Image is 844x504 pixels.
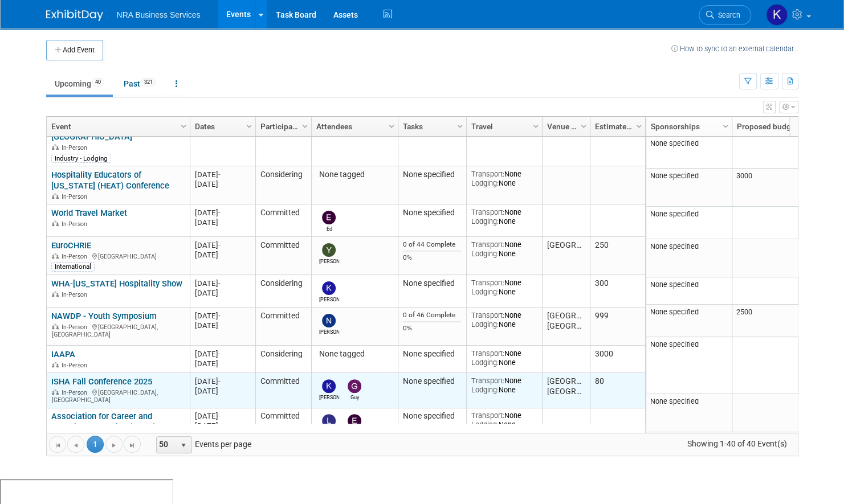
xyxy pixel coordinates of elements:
span: Lodging: [471,288,499,296]
a: NAWDP - Youth Symposium [51,311,157,321]
a: Event [51,117,182,136]
div: None None [471,170,537,188]
div: [DATE] [195,208,250,218]
div: 0% [403,324,461,333]
img: Kay Allen [322,379,336,393]
div: 0 of 44 Complete [403,240,461,249]
img: ExhibitDay [46,10,103,21]
td: Committed [255,107,311,167]
span: Search [714,11,740,19]
div: None None [471,376,537,395]
td: Committed [255,204,311,237]
a: Go to the next page [105,436,123,453]
a: Column Settings [529,117,542,134]
span: Column Settings [721,122,730,131]
span: - [218,208,221,217]
div: [DATE] [195,359,250,368]
a: Hospitality Educators of [US_STATE] (HEAT) Conference [51,170,169,191]
span: Transport: [471,170,504,178]
span: In-Person [62,144,91,151]
div: Guy Weaver [345,393,365,401]
td: Committed [255,408,311,465]
span: Lodging: [471,358,499,367]
span: None specified [650,171,699,180]
div: None None [471,349,537,367]
span: None specified [650,397,699,405]
a: Column Settings [243,117,255,134]
img: Guy Weaver [348,379,361,393]
span: None specified [650,308,699,316]
span: - [218,350,221,358]
div: None specified [403,376,461,387]
a: World Travel Market [51,208,127,218]
td: Considering [255,346,311,373]
a: Column Settings [385,117,398,134]
span: - [218,170,221,179]
a: Go to the first page [49,436,66,453]
div: Yamel Henriksen [319,257,339,265]
img: In-Person Event [52,144,59,150]
a: IAAPA [51,349,75,359]
span: - [218,312,221,320]
a: Search [699,5,751,25]
span: None specified [650,242,699,251]
button: Add Event [46,40,103,60]
a: Go to the last page [124,436,141,453]
span: Column Settings [244,122,254,131]
a: Attendees [316,117,390,136]
span: Transport: [471,376,504,385]
span: Transport: [471,349,504,358]
div: [GEOGRAPHIC_DATA], [GEOGRAPHIC_DATA] [51,322,185,339]
div: [GEOGRAPHIC_DATA] [51,251,185,261]
span: In-Person [62,220,91,228]
span: In-Person [62,362,91,369]
a: Association for Career and Technical Education (ACTE) [51,411,156,432]
img: Ed Kastli [322,211,336,224]
div: None None [471,208,537,226]
td: Committed [255,308,311,346]
div: [DATE] [195,218,250,227]
span: Lodging: [471,179,499,187]
div: Kay Allen [319,393,339,401]
a: Dates [195,117,248,136]
span: 50 [157,437,176,453]
a: Estimated # of Attendees [595,117,638,136]
span: None specified [650,280,699,289]
div: Neeley Carlson [319,327,339,336]
img: In-Person Event [52,362,59,367]
span: Lodging: [471,386,499,394]
a: Upcoming40 [46,73,113,95]
td: [GEOGRAPHIC_DATA] [542,237,590,275]
td: 80 [590,373,645,408]
span: Column Settings [579,122,588,131]
span: In-Person [62,253,91,260]
span: Go to the previous page [71,441,80,450]
div: [DATE] [195,421,250,431]
span: Column Settings [179,122,188,131]
span: Column Settings [300,122,309,131]
img: In-Person Event [52,220,59,226]
img: Kay Allen [766,4,788,26]
span: 40 [92,78,104,87]
div: Industry - Lodging [51,154,111,163]
a: ISHA Fall Conference 2025 [51,376,152,387]
div: Ed Kastli [319,224,339,233]
td: 3000 [732,169,817,207]
div: [GEOGRAPHIC_DATA], [GEOGRAPHIC_DATA] [51,387,185,404]
a: How to sync to an external calendar... [671,44,798,53]
td: Committed [255,237,311,275]
img: Yamel Henriksen [322,243,336,257]
span: Lodging: [471,249,499,258]
div: None tagged [316,349,393,359]
span: Lodging: [471,420,499,429]
span: Lodging: [471,217,499,226]
img: Kay Allen [322,281,336,295]
span: Go to the next page [109,441,119,450]
span: Lodging: [471,320,499,329]
span: 321 [141,78,156,87]
a: EuroCHRIE [51,240,91,251]
img: In-Person Event [52,389,59,395]
span: NRA Business Services [117,10,201,19]
a: Participation [260,117,304,136]
div: [DATE] [195,288,250,298]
